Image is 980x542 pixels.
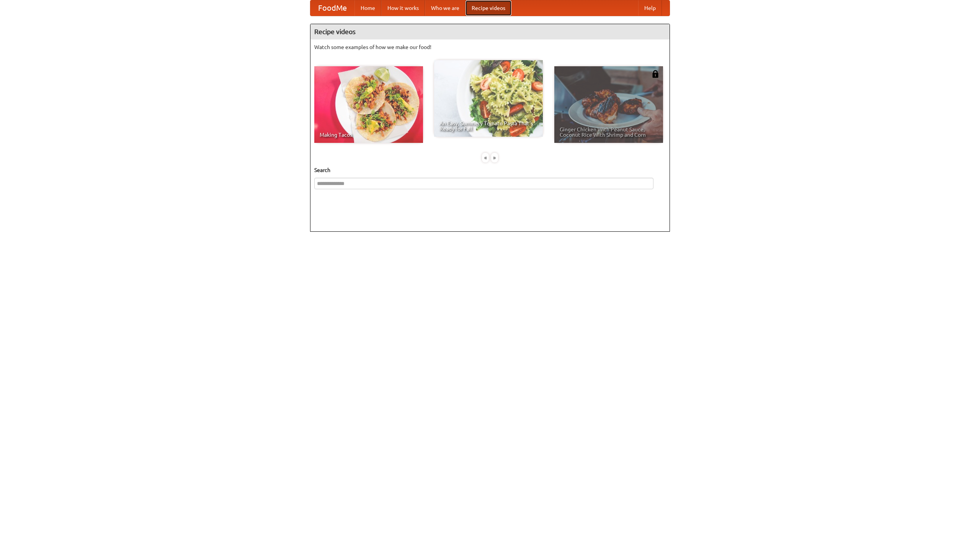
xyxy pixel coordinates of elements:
span: An Easy, Summery Tomato Pasta That's Ready for Fall [439,121,537,131]
a: Home [354,0,381,16]
a: Help [638,0,662,16]
h5: Search [314,166,666,174]
p: Watch some examples of how we make our food! [314,43,666,51]
a: An Easy, Summery Tomato Pasta That's Ready for Fall [434,60,543,137]
h4: Recipe videos [310,24,670,39]
a: Who we are [425,0,465,16]
a: FoodMe [310,0,354,16]
span: Making Tacos [320,132,418,138]
a: Recipe videos [465,0,511,16]
img: 483408.png [652,70,659,78]
a: Making Tacos [314,66,423,143]
div: » [491,153,498,162]
div: « [482,153,489,162]
a: How it works [381,0,425,16]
